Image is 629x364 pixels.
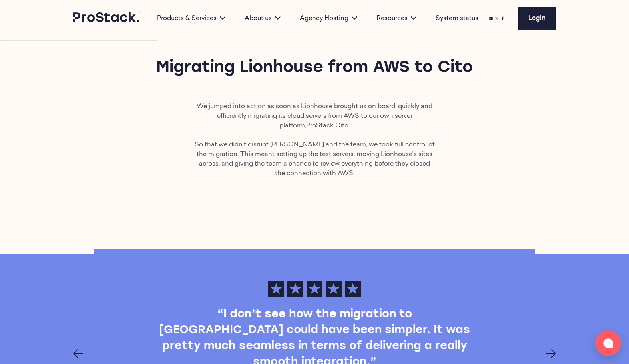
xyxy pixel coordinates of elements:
[367,14,426,23] div: Resources
[436,14,478,23] a: System status
[147,14,235,23] div: Products & Services
[121,57,508,79] h2: Migrating Lionhouse from AWS to Cito
[73,12,141,25] a: Prostack logo
[235,14,290,23] div: About us
[595,330,621,356] button: Open chat window
[306,123,348,129] a: ProStack Cito
[518,7,556,30] a: Login
[194,102,435,178] p: We jumped into action as soon as Lionhouse brought us on board, quickly and efficiently migrating...
[290,14,367,23] div: Agency Hosting
[528,15,546,22] span: Login
[73,349,83,358] button: Previous page
[546,349,556,358] button: Next page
